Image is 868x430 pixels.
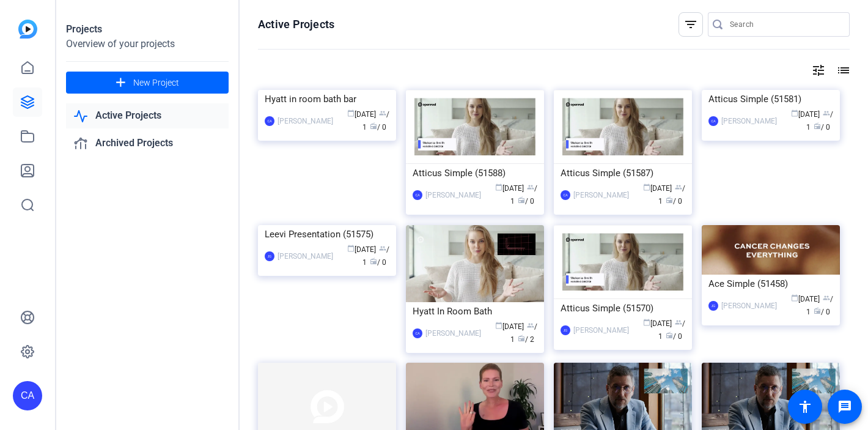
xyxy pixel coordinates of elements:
[413,328,422,338] div: CA
[278,250,333,262] div: [PERSON_NAME]
[666,196,673,204] span: radio
[721,300,777,312] div: [PERSON_NAME]
[527,322,534,329] span: group
[495,322,502,329] span: calendar_today
[675,319,682,326] span: group
[133,76,179,89] span: New Project
[643,183,650,191] span: calendar_today
[561,190,570,200] div: CA
[721,115,777,127] div: [PERSON_NAME]
[265,90,389,108] div: Hyatt in room bath bar
[561,325,570,335] div: JG
[425,327,481,339] div: [PERSON_NAME]
[837,399,852,414] mat-icon: message
[708,275,833,293] div: Ace Simple (51458)
[561,299,685,317] div: Atticus Simple (51570)
[370,258,386,267] span: / 0
[791,295,820,303] span: [DATE]
[495,183,502,191] span: calendar_today
[265,225,389,243] div: Leevi Presentation (51575)
[708,116,718,126] div: CA
[730,17,840,32] input: Search
[379,109,386,117] span: group
[278,115,333,127] div: [PERSON_NAME]
[666,332,673,339] span: radio
[66,22,229,37] div: Projects
[708,301,718,311] div: JG
[347,109,355,117] span: calendar_today
[413,190,422,200] div: CA
[362,245,389,267] span: / 1
[495,322,524,331] span: [DATE]
[666,332,682,341] span: / 0
[347,245,355,252] span: calendar_today
[675,183,682,191] span: group
[814,123,830,132] span: / 0
[66,37,229,51] div: Overview of your projects
[561,164,685,182] div: Atticus Simple (51587)
[814,307,821,314] span: radio
[413,164,537,182] div: Atticus Simple (51588)
[683,17,698,32] mat-icon: filter_list
[573,324,629,336] div: [PERSON_NAME]
[643,319,672,328] span: [DATE]
[425,189,481,201] div: [PERSON_NAME]
[370,122,377,130] span: radio
[113,75,128,91] mat-icon: add
[347,245,376,254] span: [DATE]
[518,335,534,344] span: / 2
[518,197,534,206] span: / 0
[495,184,524,193] span: [DATE]
[814,308,830,316] span: / 0
[791,109,798,117] span: calendar_today
[510,322,537,344] span: / 1
[814,122,821,130] span: radio
[835,63,850,78] mat-icon: list
[527,183,534,191] span: group
[811,63,826,78] mat-icon: tune
[518,335,525,342] span: radio
[518,196,525,204] span: radio
[18,20,37,39] img: blue-gradient.svg
[658,319,685,341] span: / 1
[13,381,42,410] div: CA
[413,302,537,321] div: Hyatt In Room Bath
[573,189,629,201] div: [PERSON_NAME]
[791,110,820,119] span: [DATE]
[643,319,650,326] span: calendar_today
[643,184,672,193] span: [DATE]
[370,123,386,132] span: / 0
[798,399,812,414] mat-icon: accessibility
[823,294,830,302] span: group
[791,294,798,302] span: calendar_today
[370,258,377,265] span: radio
[265,116,274,126] div: CA
[258,17,334,32] h1: Active Projects
[823,109,830,117] span: group
[379,245,386,252] span: group
[265,251,274,261] div: JG
[66,72,229,94] button: New Project
[347,110,376,119] span: [DATE]
[66,131,229,156] a: Archived Projects
[666,197,682,206] span: / 0
[66,103,229,128] a: Active Projects
[708,90,833,108] div: Atticus Simple (51581)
